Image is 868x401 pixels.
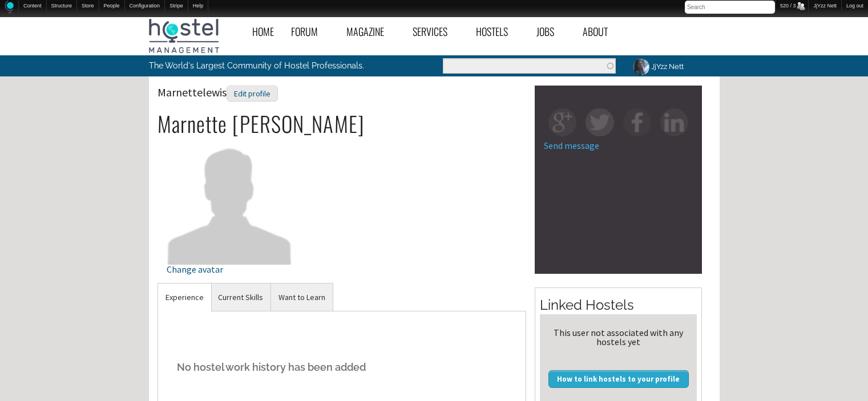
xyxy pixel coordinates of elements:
[624,55,691,78] a: JjYzz Nett
[528,19,574,44] a: Jobs
[548,370,689,387] a: How to link hostels to your profile
[149,19,219,53] img: Hostel Management Home
[660,108,688,136] img: in-square.png
[149,55,387,76] p: The World's Largest Community of Hostel Professionals.
[548,108,576,136] img: gp-square.png
[574,19,628,44] a: About
[623,108,651,136] img: fb-square.png
[167,195,293,274] a: Change avatar
[227,85,278,99] a: Edit profile
[540,295,697,315] h2: Linked Hostels
[685,1,775,14] input: Search
[244,19,282,44] a: Home
[167,138,293,264] img: Marnettelewis's picture
[404,19,467,44] a: Services
[586,108,613,136] img: tw-square.png
[158,283,211,311] a: Experience
[271,283,333,311] a: Want to Learn
[227,86,278,102] div: Edit profile
[544,140,599,151] a: Send message
[282,19,338,44] a: Forum
[631,57,651,77] img: JjYzz Nett's picture
[467,19,528,44] a: Hostels
[5,1,14,14] img: Home
[544,328,692,346] div: This user not associated with any hostels yet
[158,85,278,99] span: Marnettelewis
[211,283,271,311] a: Current Skills
[167,350,518,384] h5: No hostel work history has been added
[167,265,293,274] div: Change avatar
[338,19,404,44] a: Magazine
[158,112,527,136] h2: Marnette [PERSON_NAME]
[443,58,616,74] input: Enter the terms you wish to search for.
